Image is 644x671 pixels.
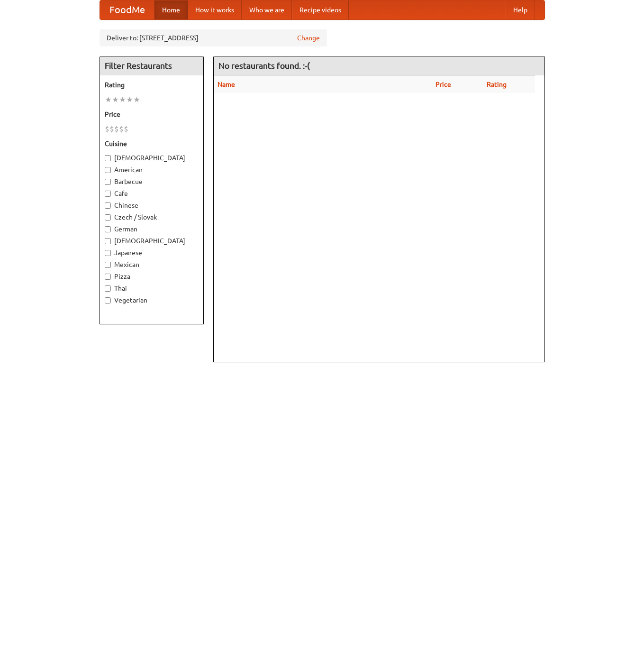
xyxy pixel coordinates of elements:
[105,179,111,185] input: Barbecue
[105,214,111,221] input: Czech / Slovak
[133,94,140,105] li: ★
[105,167,111,173] input: American
[105,177,199,186] label: Barbecue
[105,153,199,163] label: [DEMOGRAPHIC_DATA]
[297,33,320,43] a: Change
[105,94,112,105] li: ★
[105,165,199,175] label: American
[105,238,111,244] input: [DEMOGRAPHIC_DATA]
[105,124,109,134] li: $
[105,226,111,232] input: German
[105,284,199,293] label: Thai
[218,61,310,70] ng-pluralize: No restaurants found. :-(
[126,94,133,105] li: ★
[105,212,199,222] label: Czech / Slovak
[100,29,327,46] div: Deliver to: [STREET_ADDRESS]
[100,56,203,75] h4: Filter Restaurants
[218,81,235,88] a: Name
[105,202,111,209] input: Chinese
[105,297,111,303] input: Vegetarian
[105,285,111,292] input: Thai
[100,0,154,19] a: FoodMe
[105,274,111,280] input: Pizza
[105,191,111,197] input: Cafe
[188,0,242,19] a: How it works
[105,189,199,198] label: Cafe
[119,124,124,134] li: $
[105,248,199,257] label: Japanese
[242,0,292,19] a: Who we are
[506,0,535,19] a: Help
[105,236,199,246] label: [DEMOGRAPHIC_DATA]
[105,139,199,148] h5: Cuisine
[114,124,119,134] li: $
[105,295,199,305] label: Vegetarian
[105,110,199,119] h5: Price
[105,80,199,90] h5: Rating
[109,124,114,134] li: $
[105,224,199,234] label: German
[105,272,199,281] label: Pizza
[124,124,128,134] li: $
[292,0,349,19] a: Recipe videos
[105,262,111,268] input: Mexican
[435,81,451,88] a: Price
[119,94,126,105] li: ★
[487,81,507,88] a: Rating
[105,260,199,269] label: Mexican
[154,0,188,19] a: Home
[112,94,119,105] li: ★
[105,201,199,210] label: Chinese
[105,250,111,256] input: Japanese
[105,155,111,161] input: [DEMOGRAPHIC_DATA]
